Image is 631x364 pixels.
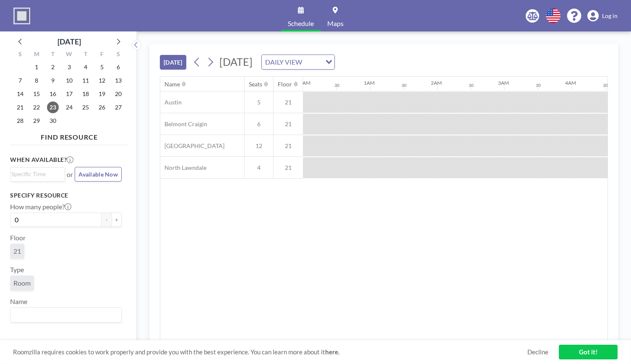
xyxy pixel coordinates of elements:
div: 1AM [364,80,375,86]
h3: Specify resource [10,192,122,199]
label: Name [10,297,27,306]
span: 21 [274,164,303,172]
span: Saturday, September 6, 2025 [112,61,124,73]
span: Friday, September 19, 2025 [96,88,108,100]
span: Thursday, September 18, 2025 [80,88,91,100]
span: Thursday, September 11, 2025 [80,75,91,86]
span: 21 [13,247,21,255]
span: Sunday, September 14, 2025 [14,88,26,100]
div: 30 [334,83,339,88]
span: Maps [327,20,344,27]
span: Room [13,279,31,287]
span: Wednesday, September 3, 2025 [63,61,75,73]
span: Tuesday, September 30, 2025 [47,115,59,127]
span: Friday, September 12, 2025 [96,75,108,86]
div: 30 [469,83,474,88]
button: [DATE] [160,55,186,70]
span: Sunday, September 7, 2025 [14,75,26,86]
span: Monday, September 1, 2025 [31,61,42,73]
span: [GEOGRAPHIC_DATA] [160,142,224,150]
span: 21 [274,99,303,106]
span: 21 [274,120,303,128]
span: Roomzilla requires cookies to work properly and provide you with the best experience. You can lea... [13,348,527,356]
div: M [29,49,45,60]
div: Name [164,81,180,88]
input: Search for option [11,309,117,320]
span: Belmont Craigin [160,120,207,128]
span: or [67,170,73,179]
span: Austin [160,99,182,106]
span: North Lawndale [160,164,206,172]
button: - [102,213,112,227]
span: Thursday, September 25, 2025 [80,101,91,113]
span: DAILY VIEW [263,57,304,68]
span: Monday, September 29, 2025 [31,115,42,127]
span: Tuesday, September 16, 2025 [47,88,59,100]
div: Seats [249,81,262,88]
span: Wednesday, September 10, 2025 [63,75,75,86]
button: Available Now [75,167,122,182]
span: 4 [245,164,273,172]
div: 12AM [297,80,310,86]
div: 3AM [498,80,509,86]
input: Search for option [305,57,321,68]
span: 12 [245,142,273,150]
span: Monday, September 15, 2025 [31,88,42,100]
span: Saturday, September 13, 2025 [112,75,124,86]
span: Log in [602,12,618,20]
span: Wednesday, September 24, 2025 [63,101,75,113]
div: [DATE] [57,36,81,47]
span: [DATE] [219,55,253,68]
div: Search for option [10,168,65,180]
span: Tuesday, September 2, 2025 [47,61,59,73]
span: Monday, September 8, 2025 [31,75,42,86]
span: Sunday, September 28, 2025 [14,115,26,127]
a: Got it! [559,345,618,359]
span: 5 [245,99,273,106]
div: Search for option [262,55,334,69]
a: here. [325,348,339,356]
div: 30 [603,83,608,88]
span: 21 [274,142,303,150]
a: Decline [527,348,548,356]
div: 30 [402,83,407,88]
button: + [112,213,122,227]
span: Thursday, September 4, 2025 [80,61,91,73]
span: Friday, September 26, 2025 [96,101,108,113]
a: Log in [587,10,618,22]
span: Available Now [78,171,118,178]
label: Floor [10,234,26,242]
label: Type [10,265,24,274]
span: Monday, September 22, 2025 [31,101,42,113]
div: F [94,49,110,60]
input: Search for option [11,169,60,179]
div: Search for option [10,308,121,322]
span: Schedule [288,20,314,27]
span: 6 [245,120,273,128]
label: How many people? [10,203,71,211]
img: organization-logo [13,8,30,24]
span: Saturday, September 27, 2025 [112,101,124,113]
div: 2AM [431,80,442,86]
span: Wednesday, September 17, 2025 [63,88,75,100]
div: 4AM [565,80,576,86]
div: 30 [536,83,541,88]
span: Sunday, September 21, 2025 [14,101,26,113]
span: Tuesday, September 9, 2025 [47,75,59,86]
h4: FIND RESOURCE [10,130,128,141]
span: Saturday, September 20, 2025 [112,88,124,100]
div: Floor [278,81,292,88]
div: W [61,49,78,60]
div: S [110,49,126,60]
span: Friday, September 5, 2025 [96,61,108,73]
div: T [77,49,94,60]
div: S [12,49,29,60]
div: T [45,49,61,60]
span: Tuesday, September 23, 2025 [47,101,59,113]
